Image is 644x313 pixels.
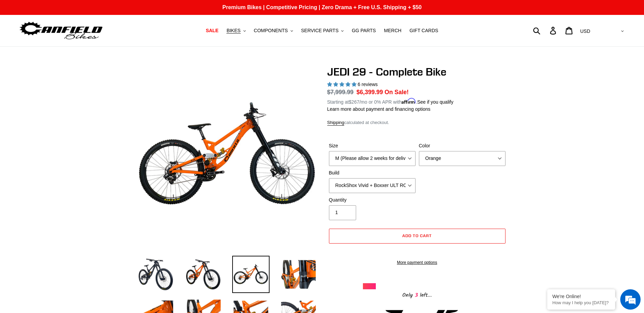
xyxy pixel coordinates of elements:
span: GG PARTS [352,28,376,34]
label: Quantity [329,196,416,204]
span: $267 [349,99,359,105]
span: SALE [206,28,218,34]
span: 3 [413,291,420,299]
span: COMPONENTS [254,28,288,34]
s: $7,999.99 [327,89,354,96]
span: SERVICE PARTS [301,28,338,34]
label: Size [329,142,416,149]
h1: JEDI 29 - Complete Bike [327,65,507,78]
p: Starting at /mo or 0% APR with . [327,97,454,106]
input: Search [537,23,554,38]
button: BIKES [223,26,249,35]
span: MERCH [384,28,401,34]
a: MERCH [381,26,405,35]
img: Load image into Gallery viewer, JEDI 29 - Complete Bike [137,256,174,293]
span: GIFT CARDS [409,28,438,34]
a: Shipping [327,120,345,126]
span: 5.00 stars [327,82,358,87]
span: On Sale! [385,88,409,97]
p: How may I help you today? [552,300,610,305]
div: We're Online! [552,294,610,299]
a: Learn more about payment and financing options [327,106,430,112]
div: calculated at checkout. [327,119,507,126]
span: Affirm [402,98,416,104]
img: Load image into Gallery viewer, JEDI 29 - Complete Bike [280,256,317,293]
button: SERVICE PARTS [298,26,347,35]
span: BIKES [226,28,240,34]
div: Only left... [363,289,472,300]
a: See if you qualify - Learn more about Affirm Financing (opens in modal) [417,99,454,105]
img: Load image into Gallery viewer, JEDI 29 - Complete Bike [185,256,222,293]
a: GG PARTS [348,26,379,35]
img: Load image into Gallery viewer, JEDI 29 - Complete Bike [232,256,270,293]
a: GIFT CARDS [406,26,442,35]
button: COMPONENTS [251,26,296,35]
a: SALE [202,26,222,35]
img: Canfield Bikes [19,20,104,41]
label: Color [419,142,505,149]
span: $6,399.99 [356,89,383,96]
label: Build [329,169,416,176]
a: More payment options [329,259,505,266]
button: Add to cart [329,229,505,244]
span: Add to cart [402,233,432,238]
span: 6 reviews [357,82,378,87]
